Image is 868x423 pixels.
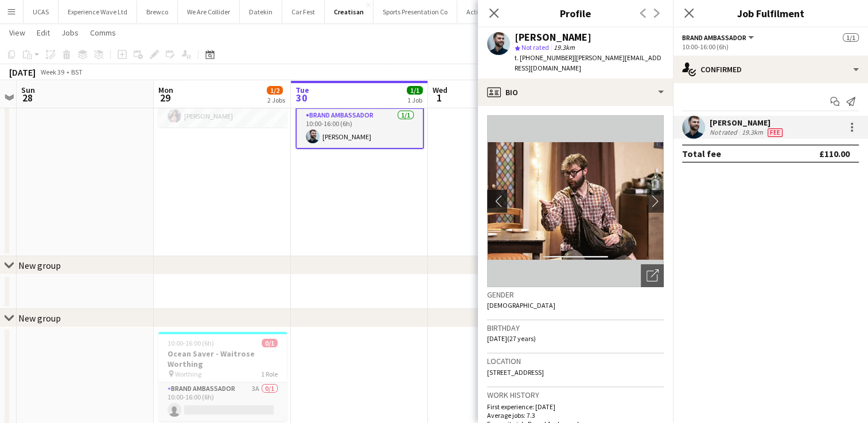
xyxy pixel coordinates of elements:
[282,1,325,23] button: Car Fest
[57,25,83,40] a: Jobs
[765,128,785,137] div: Crew has different fees then in role
[85,25,120,40] a: Comms
[261,370,278,378] span: 1 Role
[294,91,309,104] span: 30
[20,91,35,104] span: 28
[158,348,287,369] h3: Ocean Saver - Waitrose Worthing
[487,334,536,343] span: [DATE] (27 years)
[90,28,116,38] span: Comms
[487,368,544,377] span: [STREET_ADDRESS]
[739,128,765,137] div: 19.3km
[682,42,859,51] div: 10:00-16:00 (6h)
[21,85,35,95] span: Sun
[710,117,785,128] div: [PERSON_NAME]
[267,96,285,104] div: 2 Jobs
[682,33,746,42] span: Brand Ambassador
[710,128,739,137] div: Not rated
[487,390,664,400] h3: Work history
[295,85,309,95] span: Tue
[487,323,664,333] h3: Birthday
[487,301,555,310] span: [DEMOGRAPHIC_DATA]
[158,332,287,421] app-job-card: 10:00-16:00 (6h)0/1Ocean Saver - Waitrose Worthing Worthing1 RoleBrand Ambassador3A0/110:00-16:00...
[71,68,83,76] div: BST
[673,56,868,83] div: Confirmed
[38,68,67,76] span: Week 39
[158,382,287,421] app-card-role: Brand Ambassador3A0/110:00-16:00 (6h)
[168,339,214,347] span: 10:00-16:00 (6h)
[61,28,79,38] span: Jobs
[32,25,55,40] a: Edit
[407,96,422,104] div: 1 Job
[433,85,447,95] span: Wed
[682,148,721,159] div: Total fee
[521,43,549,52] span: Not rated
[373,1,457,23] button: Sports Presentation Co
[551,43,577,52] span: 19.3km
[843,33,859,42] span: 1/1
[178,1,240,23] button: We Are Collider
[768,128,783,137] span: Fee
[59,1,137,23] button: Experience Wave Ltd
[9,66,36,78] div: [DATE]
[262,339,278,347] span: 0/1
[682,33,756,42] button: Brand Ambassador
[487,356,664,366] h3: Location
[18,312,61,324] div: New group
[9,28,25,38] span: View
[478,6,673,21] h3: Profile
[515,53,574,62] span: t. [PHONE_NUMBER]
[487,115,664,287] img: Crew avatar or photo
[175,370,201,378] span: Worthing
[457,1,526,23] button: Action Challenge
[431,91,447,104] span: 1
[407,86,423,95] span: 1/1
[641,264,664,287] div: Open photos pop-in
[487,411,664,420] p: Average jobs: 7.3
[24,1,59,23] button: UCAS
[158,85,173,95] span: Mon
[515,53,661,72] span: | [PERSON_NAME][EMAIL_ADDRESS][DOMAIN_NAME]
[487,289,664,300] h3: Gender
[5,25,30,40] a: View
[487,402,664,411] p: First experience: [DATE]
[37,28,50,38] span: Edit
[157,91,173,104] span: 29
[515,32,591,42] div: [PERSON_NAME]
[267,86,283,95] span: 1/2
[18,260,61,271] div: New group
[819,148,850,159] div: £110.00
[478,79,673,106] div: Bio
[325,1,373,23] button: Creatisan
[240,1,282,23] button: Datekin
[673,6,868,21] h3: Job Fulfilment
[137,1,178,23] button: Brewco
[295,108,424,149] app-card-role: Brand Ambassador1/110:00-16:00 (6h)[PERSON_NAME]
